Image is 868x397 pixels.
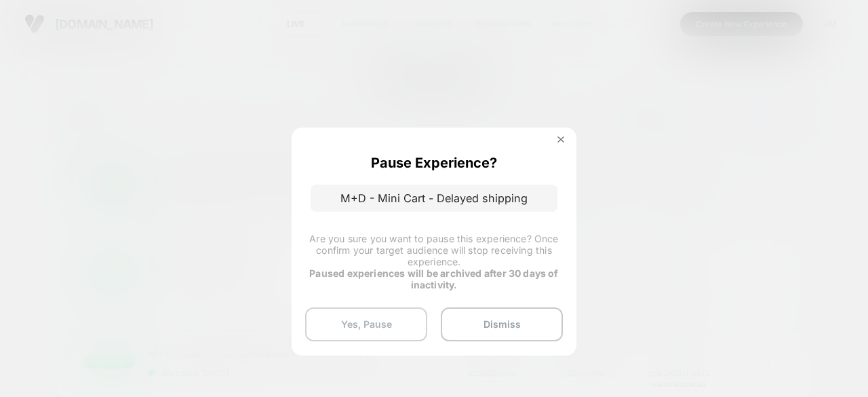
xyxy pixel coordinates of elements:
[557,136,564,143] img: close
[309,267,558,290] strong: Paused experiences will be archived after 30 days of inactivity.
[441,307,563,341] button: Dismiss
[311,185,557,212] p: M+D - Mini Cart - Delayed shipping
[309,233,558,267] span: Are you sure you want to pause this experience? Once confirm your target audience will stop recei...
[305,307,427,341] button: Yes, Pause
[371,155,497,171] p: Pause Experience?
